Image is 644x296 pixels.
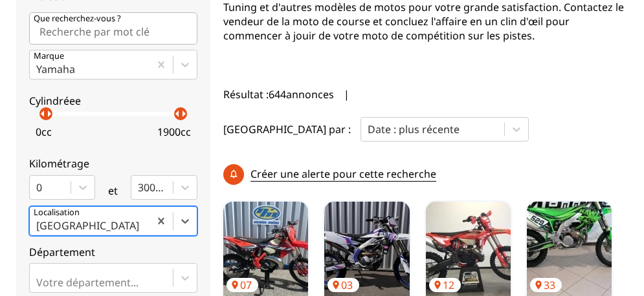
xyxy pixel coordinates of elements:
p: [GEOGRAPHIC_DATA] par : [223,122,351,136]
input: Votre département... [36,277,39,288]
p: et [108,184,118,198]
input: 300000 [138,182,140,193]
p: 0 cc [36,125,52,139]
span: | [344,87,350,101]
p: 1900 cc [157,125,191,139]
p: 12 [429,278,461,292]
p: arrow_left [170,106,185,122]
p: Créer une alerte pour cette recherche [250,167,436,182]
input: 0 [36,182,39,193]
p: Que recherchez-vous ? [34,13,121,25]
p: 33 [530,278,562,292]
p: arrow_right [41,106,57,122]
p: arrow_left [35,106,50,122]
p: arrow_right [176,106,192,122]
p: Département [29,245,197,259]
p: 03 [328,278,359,292]
span: Résultat : 644 annonces [223,87,334,101]
input: Que recherchez-vous ? [29,12,197,45]
p: Marque [34,50,64,62]
p: Kilométrage [29,156,197,171]
p: Localisation [34,207,80,218]
p: Cylindréee [29,94,197,108]
p: 07 [227,278,258,292]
